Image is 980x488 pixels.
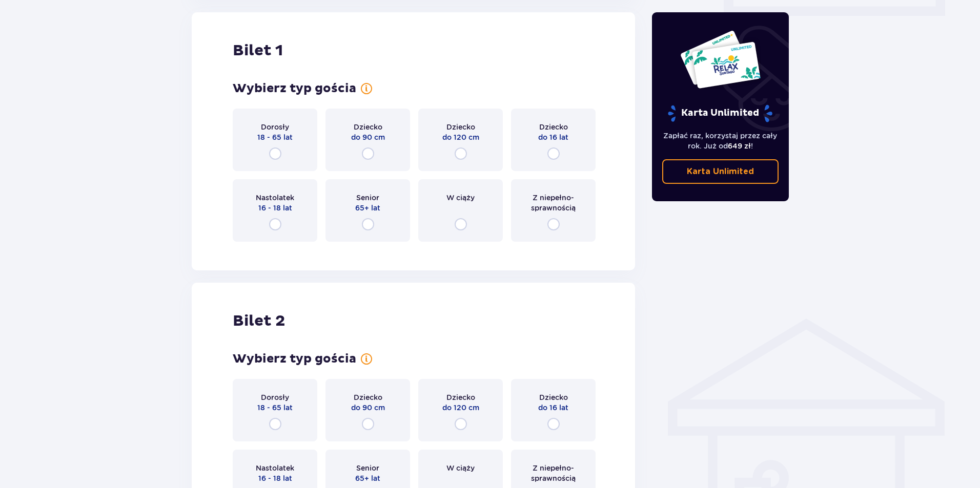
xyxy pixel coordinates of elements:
[233,81,356,96] h3: Wybierz typ gościa
[442,132,479,142] span: do 120 cm
[538,132,568,142] span: do 16 lat
[520,193,586,213] span: Z niepełno­sprawnością
[446,122,475,132] span: Dziecko
[667,104,773,122] p: Karta Unlimited
[539,122,568,132] span: Dziecko
[538,402,568,413] span: do 16 lat
[261,392,289,402] span: Dorosły
[687,166,754,177] p: Karta Unlimited
[680,30,761,89] img: Dwie karty całoroczne do Suntago z napisem 'UNLIMITED RELAX', na białym tle z tropikalnymi liśćmi...
[356,193,379,203] span: Senior
[354,392,382,402] span: Dziecko
[728,142,751,150] span: 649 zł
[446,463,475,473] span: W ciąży
[261,122,289,132] span: Dorosły
[356,463,379,473] span: Senior
[258,473,292,483] span: 16 - 18 lat
[233,351,356,367] h3: Wybierz typ gościa
[233,41,283,60] h2: Bilet 1
[354,122,382,132] span: Dziecko
[256,193,294,203] span: Nastolatek
[351,402,385,413] span: do 90 cm
[257,132,293,142] span: 18 - 65 lat
[355,473,380,483] span: 65+ lat
[256,463,294,473] span: Nastolatek
[662,131,779,151] p: Zapłać raz, korzystaj przez cały rok. Już od !
[662,159,779,184] a: Karta Unlimited
[446,392,475,402] span: Dziecko
[446,193,475,203] span: W ciąży
[442,402,479,413] span: do 120 cm
[233,311,285,331] h2: Bilet 2
[520,463,586,483] span: Z niepełno­sprawnością
[355,203,380,213] span: 65+ lat
[257,402,293,413] span: 18 - 65 lat
[539,392,568,402] span: Dziecko
[258,203,292,213] span: 16 - 18 lat
[351,132,385,142] span: do 90 cm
